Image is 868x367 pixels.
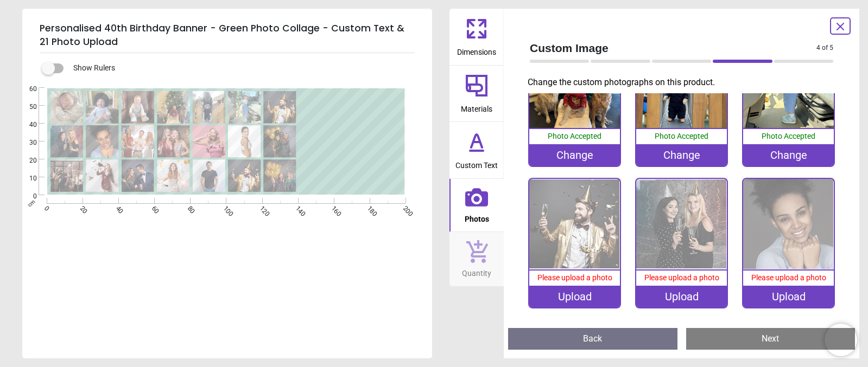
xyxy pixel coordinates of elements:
[636,144,727,166] div: Change
[530,40,816,56] span: Custom Image
[449,232,504,286] button: Quantity
[762,132,815,140] span: Photo Accepted
[449,122,504,178] button: Custom Text
[529,286,620,307] div: Upload
[449,66,504,122] button: Materials
[113,204,121,211] span: 40
[449,9,504,65] button: Dimensions
[529,144,620,166] div: Change
[644,273,719,282] span: Please upload a photo
[16,138,37,147] span: 30
[751,273,826,282] span: Please upload a photo
[16,156,37,165] span: 20
[455,155,498,171] span: Custom Text
[816,43,833,53] span: 4 of 5
[636,286,727,307] div: Upload
[257,204,264,211] span: 120
[743,286,834,307] div: Upload
[78,204,85,211] span: 20
[149,204,156,211] span: 60
[293,204,300,211] span: 140
[365,204,372,211] span: 180
[401,204,408,211] span: 200
[825,324,857,356] iframe: Brevo live chat
[186,204,193,211] span: 80
[548,132,601,140] span: Photo Accepted
[16,192,37,201] span: 0
[16,120,37,130] span: 40
[461,99,492,115] span: Materials
[27,198,36,208] span: cm
[655,132,708,140] span: Photo Accepted
[42,204,49,211] span: 0
[48,62,432,75] div: Show Rulers
[16,85,37,94] span: 60
[462,263,491,279] span: Quantity
[449,179,504,232] button: Photos
[457,42,496,58] span: Dimensions
[743,144,834,166] div: Change
[465,209,489,225] span: Photos
[686,328,856,350] button: Next
[40,17,415,53] h5: Personalised 40th Birthday Banner - Green Photo Collage - Custom Text & 21 Photo Upload
[16,102,37,112] span: 50
[16,174,37,183] span: 10
[528,76,842,88] p: Change the custom photographs on this product.
[508,328,677,350] button: Back
[537,273,612,282] span: Please upload a photo
[329,204,336,211] span: 160
[221,204,229,211] span: 100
